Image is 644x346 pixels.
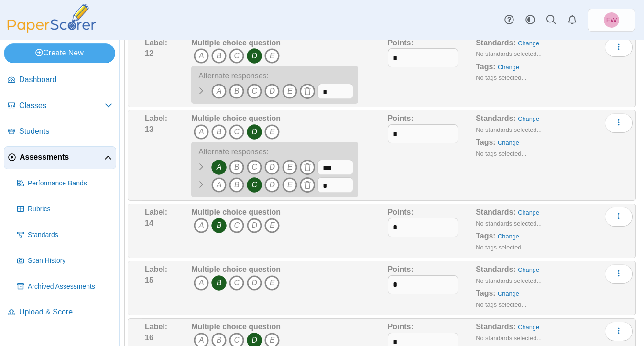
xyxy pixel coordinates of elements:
[13,275,116,298] a: Archived Assessments
[476,74,526,81] small: No tags selected...
[247,177,262,193] i: C
[145,265,167,273] b: Label:
[498,233,519,240] a: Change
[145,276,153,284] b: 15
[145,208,167,216] b: Label:
[476,232,495,240] b: Tags:
[145,323,167,331] b: Label:
[28,179,112,188] span: Performance Bands
[4,26,99,34] a: PaperScorer
[145,49,153,57] b: 12
[4,146,116,169] a: Assessments
[605,207,633,226] button: More options
[476,220,542,227] small: No standards selected...
[211,124,227,140] i: B
[498,139,519,146] a: Change
[264,218,280,233] i: E
[264,84,280,99] i: D
[211,84,227,99] i: A
[476,50,542,57] small: No standards selected...
[19,307,112,317] span: Upload & Score
[247,218,262,233] i: D
[388,39,414,47] b: Points:
[388,114,414,122] b: Points:
[498,64,519,71] a: Change
[476,114,516,122] b: Standards:
[476,335,542,342] small: No standards selected...
[247,160,262,175] i: C
[20,152,104,162] span: Assessments
[605,38,633,57] button: More options
[264,124,280,140] i: E
[476,150,526,157] small: No tags selected...
[605,322,633,341] button: More options
[264,275,280,291] i: E
[388,265,414,273] b: Points:
[194,275,209,291] i: A
[476,208,516,216] b: Standards:
[13,249,116,272] a: Scan History
[282,177,297,193] i: E
[4,301,116,324] a: Upload & Score
[476,39,516,47] b: Standards:
[476,63,495,71] b: Tags:
[518,40,539,47] a: Change
[191,323,281,331] b: Multiple choice question
[229,124,244,140] i: C
[145,125,153,133] b: 13
[282,84,297,99] i: E
[264,160,280,175] i: D
[4,69,116,92] a: Dashboard
[588,9,635,32] a: Erin Wiley
[211,177,227,193] i: A
[4,95,116,118] a: Classes
[229,177,244,193] i: B
[606,17,617,23] span: Erin Wiley
[247,124,262,140] i: D
[211,160,227,175] i: A
[388,323,414,331] b: Points:
[476,126,542,133] small: No standards selected...
[476,301,526,308] small: No tags selected...
[145,334,153,342] b: 16
[388,208,414,216] b: Points:
[476,323,516,331] b: Standards:
[19,126,112,137] span: Students
[498,290,519,297] a: Change
[191,265,281,273] b: Multiple choice question
[191,208,281,216] b: Multiple choice question
[4,4,99,33] img: PaperScorer
[13,172,116,195] a: Performance Bands
[194,124,209,140] i: A
[194,48,209,64] i: A
[28,282,112,292] span: Archived Assessments
[264,48,280,64] i: E
[264,177,280,193] i: D
[518,209,539,216] a: Change
[4,43,115,63] a: Create New
[229,275,244,291] i: C
[562,10,583,31] a: Alerts
[28,205,112,214] span: Rubrics
[13,198,116,221] a: Rubrics
[28,230,112,240] span: Standards
[229,160,244,175] i: B
[604,12,619,28] span: Erin Wiley
[518,266,539,273] a: Change
[247,84,262,99] i: C
[194,218,209,233] i: A
[191,147,353,160] div: Alternate responses:
[145,39,167,47] b: Label:
[229,218,244,233] i: C
[229,84,244,99] i: B
[247,48,262,64] i: D
[191,71,353,84] div: Alternate responses:
[518,324,539,331] a: Change
[145,219,153,227] b: 14
[211,275,227,291] i: B
[145,114,167,122] b: Label:
[191,39,281,47] b: Multiple choice question
[518,115,539,122] a: Change
[229,48,244,64] i: C
[282,160,297,175] i: E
